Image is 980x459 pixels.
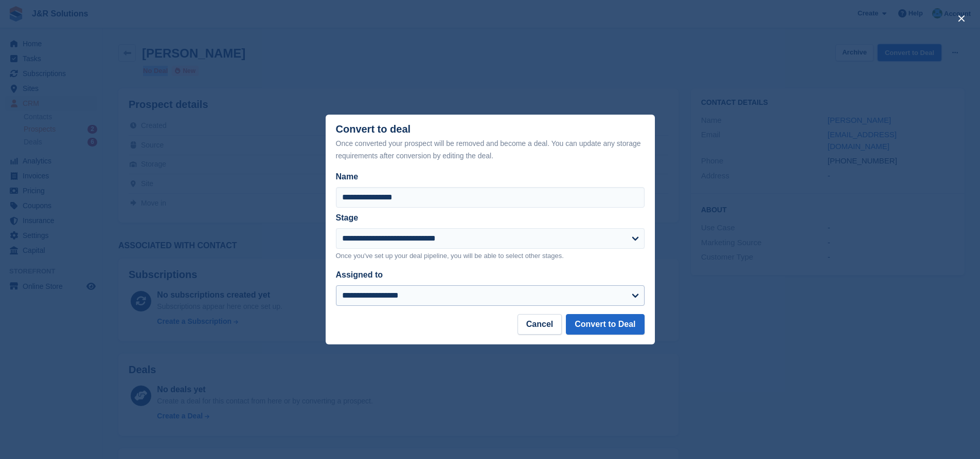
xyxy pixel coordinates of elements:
label: Assigned to [336,270,383,279]
button: Cancel [518,314,562,335]
button: Convert to Deal [566,314,644,335]
div: Once converted your prospect will be removed and become a deal. You can update any storage requir... [336,137,645,162]
label: Name [336,171,645,183]
p: Once you've set up your deal pipeline, you will be able to select other stages. [336,251,645,261]
button: close [953,10,970,27]
div: Convert to deal [336,123,645,162]
label: Stage [336,213,359,222]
